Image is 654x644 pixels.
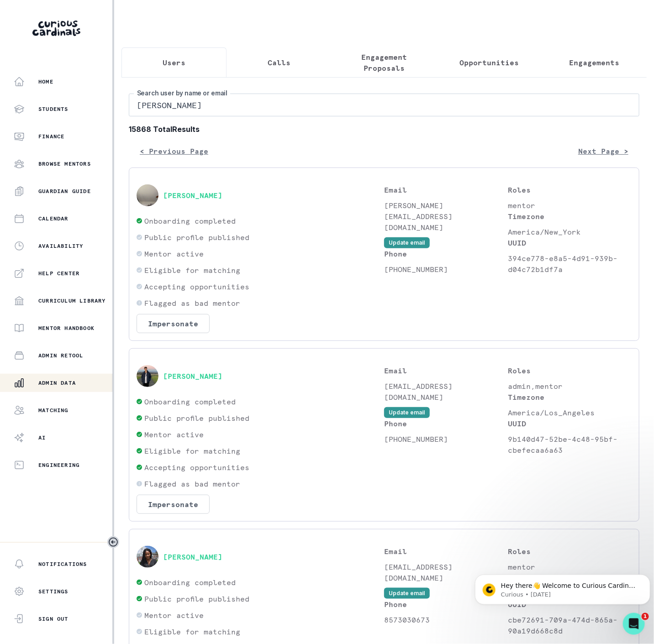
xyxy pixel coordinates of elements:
p: Home [38,78,53,85]
button: [PERSON_NAME] [163,372,222,381]
p: Roles [508,184,632,195]
p: Admin Retool [38,352,83,359]
p: mentor [508,200,632,211]
button: [PERSON_NAME] [163,191,222,200]
p: [PHONE_NUMBER] [384,264,508,275]
p: UUID [508,237,632,248]
p: Phone [384,418,508,429]
p: 8573030673 [384,614,508,625]
button: Impersonate [137,495,210,514]
button: Update email [384,588,430,599]
p: Matching [38,407,69,414]
p: 9b140d47-52be-4c48-95bf-cbefecaa6a63 [508,434,632,456]
p: Admin Data [38,379,76,387]
p: Help Center [38,270,79,277]
p: America/New_York [508,226,632,237]
p: Roles [508,546,632,557]
p: Curriculum Library [38,297,106,304]
p: Engineering [38,461,79,469]
p: Users [163,57,185,68]
p: Mentor active [144,248,204,259]
button: Update email [384,237,430,248]
b: 15868 Total Results [129,124,639,135]
p: Opportunities [459,57,519,68]
p: Mentor active [144,429,204,440]
p: Calls [268,57,290,68]
p: Roles [508,365,632,376]
p: Sign Out [38,615,69,623]
p: Availability [38,242,83,250]
p: cbe72691-709a-474d-865a-90a19d668c8d [508,614,632,636]
p: Public profile published [144,232,249,243]
p: Eligible for matching [144,626,240,637]
button: Toggle sidebar [107,536,119,548]
button: < Previous Page [129,142,219,160]
p: Engagement Proposals [339,52,429,73]
p: America/Los_Angeles [508,407,632,418]
p: AI [38,434,46,441]
p: Finance [38,133,64,140]
p: [EMAIL_ADDRESS][DOMAIN_NAME] [384,561,508,583]
p: Onboarding completed [144,577,236,588]
button: Next Page > [567,142,639,160]
p: Onboarding completed [144,215,236,226]
p: Flagged as bad mentor [144,298,240,309]
p: Email [384,184,508,195]
span: 1 [642,613,649,620]
p: Email [384,546,508,557]
p: Timezone [508,211,632,222]
p: UUID [508,418,632,429]
p: Engagements [569,57,619,68]
p: Email [384,365,508,376]
p: Phone [384,599,508,610]
p: Timezone [508,392,632,403]
p: admin,mentor [508,381,632,392]
p: Mentor Handbook [38,325,95,332]
p: [PHONE_NUMBER] [384,434,508,445]
p: Notifications [38,560,87,568]
p: Calendar [38,215,69,222]
p: Guardian Guide [38,188,91,195]
p: Public profile published [144,593,249,604]
p: Flagged as bad mentor [144,478,240,489]
button: [PERSON_NAME] [163,552,222,561]
p: Public profile published [144,413,249,424]
p: Message from Curious, sent 32w ago [30,35,168,43]
button: Impersonate [137,314,210,333]
p: 394ce778-e8a5-4d91-939b-d04c72b1df7a [508,253,632,275]
p: Mentor active [144,610,204,621]
p: Settings [38,588,69,595]
img: Curious Cardinals Logo [32,21,80,36]
p: Onboarding completed [144,396,236,407]
p: Students [38,105,69,113]
p: Phone [384,248,508,259]
iframe: Intercom live chat [623,613,645,635]
button: Update email [384,407,430,418]
p: Accepting opportunities [144,462,249,473]
p: Accepting opportunities [144,281,249,292]
span: Hey there👋 Welcome to Curious Cardinals 🙌 Take a look around! If you have any questions or are ex... [30,26,167,70]
p: Browse Mentors [38,160,91,168]
p: Eligible for matching [144,445,240,456]
iframe: Intercom notifications message [471,555,654,619]
p: Eligible for matching [144,265,240,276]
p: [EMAIL_ADDRESS][DOMAIN_NAME] [384,381,508,403]
p: [PERSON_NAME][EMAIL_ADDRESS][DOMAIN_NAME] [384,200,508,233]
